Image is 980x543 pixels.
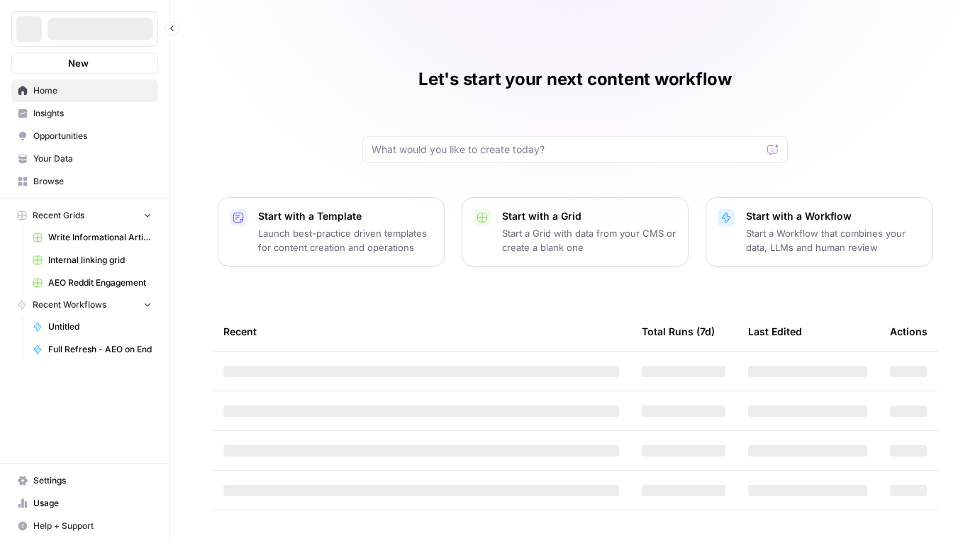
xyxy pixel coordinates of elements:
a: Home [11,79,158,102]
p: Start with a Template [258,209,433,223]
span: Help + Support [33,520,152,532]
span: Insights [33,107,152,120]
button: Recent Workflows [11,294,158,315]
div: Total Runs (7d) [642,312,715,351]
p: Launch best-practice driven templates for content creation and operations [258,226,433,254]
a: Browse [11,170,158,193]
span: New [68,56,89,70]
span: Settings [33,474,152,487]
span: Untitled [48,320,152,333]
span: Usage [33,497,152,510]
div: Recent [223,312,619,351]
button: Start with a GridStart a Grid with data from your CMS or create a blank one [462,197,689,267]
button: New [11,52,158,74]
p: Start with a Grid [502,209,676,223]
button: Start with a TemplateLaunch best-practice driven templates for content creation and operations [218,197,445,267]
span: Home [33,84,152,97]
a: Untitled [26,315,158,338]
span: Internal linking grid [48,254,152,267]
button: Start with a WorkflowStart a Workflow that combines your data, LLMs and human review [706,197,932,267]
input: What would you like to create today? [372,142,762,157]
span: Recent Workflows [33,298,106,311]
span: Your Data [33,152,152,165]
a: Write Informational Article [26,226,158,249]
a: AEO Reddit Engagement [26,271,158,294]
a: Opportunities [11,125,158,147]
a: Your Data [11,147,158,170]
a: Settings [11,469,158,492]
button: Recent Grids [11,205,158,226]
span: Write Informational Article [48,231,152,244]
h1: Let's start your next content workflow [418,68,732,91]
span: AEO Reddit Engagement [48,276,152,289]
button: Help + Support [11,515,158,537]
p: Start a Grid with data from your CMS or create a blank one [502,226,676,254]
span: Recent Grids [33,209,84,222]
p: Start a Workflow that combines your data, LLMs and human review [746,226,920,254]
div: Last Edited [748,312,802,351]
a: Usage [11,492,158,515]
p: Start with a Workflow [746,209,920,223]
span: Opportunities [33,130,152,142]
a: Internal linking grid [26,249,158,271]
span: Browse [33,175,152,188]
a: Insights [11,102,158,125]
a: Full Refresh - AEO on End [26,338,158,361]
div: Actions [890,312,928,351]
span: Full Refresh - AEO on End [48,343,152,356]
